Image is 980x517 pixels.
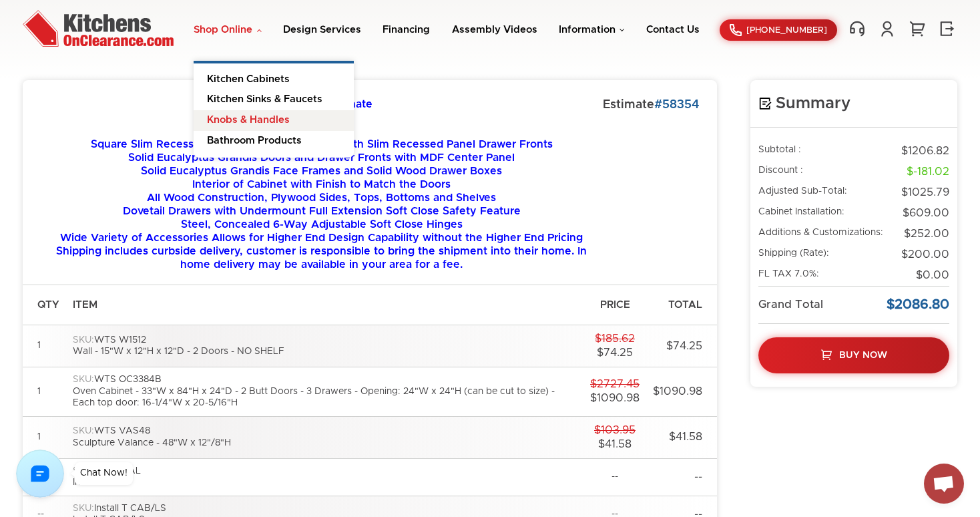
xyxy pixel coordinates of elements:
[452,25,537,35] a: Assembly Videos
[904,228,949,239] span: $252.00
[194,90,354,110] a: Kitchen Sinks & Faucets
[901,146,949,156] span: $1206.82
[595,333,635,344] span: $185.62
[73,374,577,409] div: WTS OC3384B Oven Cabinet - 33"W x 84"H x 24"D - 2 Butt Doors - 3 Drawers - Opening: 24"W x 24"H (...
[23,367,66,417] td: 1
[916,270,949,281] span: $0.00
[720,19,837,41] a: [PHONE_NUMBER]
[23,285,66,325] th: Qty
[924,464,964,504] a: Open chat
[559,25,625,35] a: Information
[80,468,128,478] div: Chat Now!
[758,286,885,323] td: Grand Total
[66,285,583,325] th: Item
[758,94,949,114] h4: Summary
[758,203,885,224] td: Cabinet Installation:
[758,182,885,203] td: Adjusted Sub-Total:
[758,162,885,182] td: Discount :
[73,466,577,489] div: Install VAL Install VAL
[758,244,885,265] td: Shipping (Rate):
[383,25,430,35] a: Financing
[73,335,577,358] div: WTS W1512 Wall - 15"W x 12"H x 12"D - 2 Doors - NO SHELF
[597,347,633,358] span: $74.25
[758,265,885,286] td: FL TAX 7.0%:
[283,25,361,35] a: Design Services
[194,63,354,90] a: Kitchen Cabinets
[590,393,640,403] span: $1090.98
[839,351,887,360] span: Buy Now
[40,98,603,271] h2: Tejas Test Estimate Brown Stain Square Slim Recessed Panel Full Overlay Doors with Slim Recessed ...
[73,425,577,449] div: WTS VAS48 Sculpture Valance - 48"W x 12"/8"H
[666,341,702,351] span: $74.25
[758,224,885,244] td: Additions & Customizations:
[194,25,262,35] a: Shop Online
[583,458,646,496] td: --
[746,26,827,35] span: [PHONE_NUMBER]
[653,386,702,397] span: $1090.98
[654,99,700,111] span: #58354
[758,337,949,373] a: Buy Now
[907,166,949,177] span: $-181.02
[598,439,632,450] span: $41.58
[887,298,949,311] b: $2086.80
[194,131,354,158] a: Bathroom Products
[669,432,702,442] span: $41.58
[646,25,700,35] a: Contact Us
[73,466,94,476] span: SKU:
[73,375,94,384] span: SKU:
[901,187,949,198] span: $1025.79
[73,504,94,513] span: SKU:
[901,249,949,260] span: $200.00
[903,208,949,218] span: $609.00
[594,425,636,436] span: $103.95
[646,285,717,325] th: Total
[73,426,94,436] span: SKU:
[73,335,94,345] span: SKU:
[758,141,885,162] td: Subtotal :
[194,110,354,131] a: Knobs & Handles
[694,472,702,482] span: --
[23,10,174,47] img: Kitchens On Clearance
[23,416,66,458] td: 1
[590,379,640,389] span: $2727.45
[583,285,646,325] th: Price
[16,450,64,498] img: Chat with us
[603,98,700,271] h1: Estimate
[23,325,66,367] td: 1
